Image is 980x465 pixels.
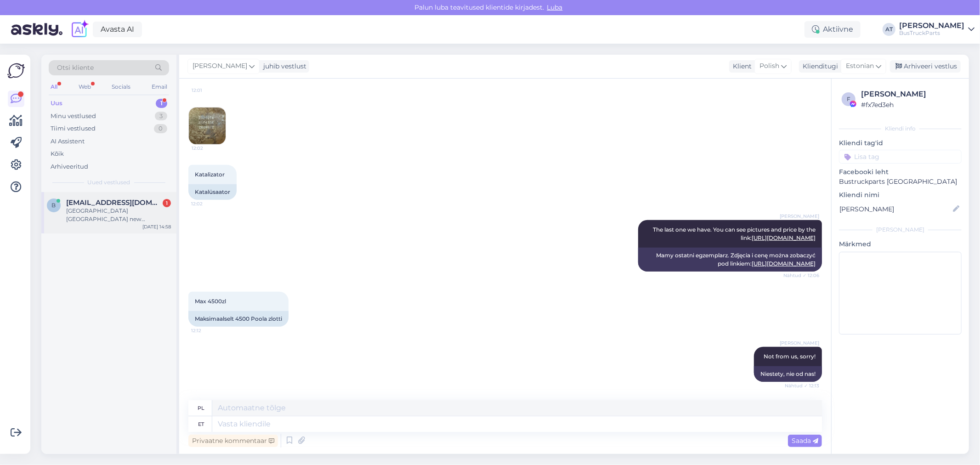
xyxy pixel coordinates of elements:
span: 12:12 [191,327,226,334]
span: f [847,96,850,102]
span: Otsi kliente [57,63,94,73]
span: Max 4500zl [195,298,226,305]
img: explore-ai [70,20,89,39]
div: Privaatne kommentaar [188,435,278,447]
span: 12:02 [192,145,226,152]
img: Attachment [189,108,226,144]
a: [URL][DOMAIN_NAME] [752,260,816,267]
div: Aktiivne [804,21,861,38]
div: 1 [163,199,171,207]
p: Bustruckparts [GEOGRAPHIC_DATA] [839,177,962,187]
a: Avasta AI [93,22,142,37]
span: Nähtud ✓ 12:13 [785,382,819,389]
div: 0 [154,124,167,133]
div: [GEOGRAPHIC_DATA] [GEOGRAPHIC_DATA] new [STREET_ADDRESS] [66,207,171,223]
span: buffalo3132@gmail.com [66,198,162,207]
span: Nähtud ✓ 12:06 [783,272,819,279]
div: AT [883,23,895,36]
p: Kliendi nimi [839,190,962,200]
div: Socials [110,81,132,93]
div: Web [77,81,93,93]
span: 12:01 [192,87,226,94]
span: The last one we have. You can see pictures and price by the link: [653,226,817,241]
div: [PERSON_NAME] [861,89,959,100]
span: Uued vestlused [88,178,130,187]
div: Email [150,81,169,93]
div: [PERSON_NAME] [899,22,964,29]
span: Katalizator [195,171,225,178]
div: AI Assistent [51,137,85,146]
div: BusTruckParts [899,29,964,37]
div: 1 [156,99,167,108]
a: [PERSON_NAME]BusTruckParts [899,22,974,37]
span: b [52,202,56,209]
p: Facebooki leht [839,167,962,177]
div: pl [198,400,204,416]
input: Lisa nimi [839,204,951,214]
div: Mamy ostatni egzemplarz. Zdjęcia i cenę można zobaczyć pod linkiem: [638,248,822,272]
span: Luba [544,3,566,11]
div: Kliendi info [839,125,962,133]
div: Niestety, nie od nas! [754,366,822,382]
img: Askly Logo [7,62,25,79]
span: [PERSON_NAME] [780,340,819,346]
div: Arhiveeritud [51,162,88,171]
div: Katalüsaator [188,184,237,200]
div: Kõik [51,149,64,159]
span: Saada [792,437,818,445]
div: Klienditugi [799,62,838,71]
div: Uus [51,99,62,108]
div: Tiimi vestlused [51,124,96,133]
div: [PERSON_NAME] [839,226,962,234]
div: et [198,416,204,432]
span: Not from us, sorry! [764,353,816,360]
span: Estonian [846,61,874,71]
div: Klient [729,62,752,71]
p: Märkmed [839,239,962,249]
div: juhib vestlust [260,62,306,71]
a: [URL][DOMAIN_NAME] [752,234,816,241]
div: 3 [155,112,167,121]
div: Minu vestlused [51,112,96,121]
span: Polish [759,61,779,71]
div: Maksimaalselt 4500 Poola zlotti [188,311,289,327]
div: # fx7ed3eh [861,100,959,110]
span: [PERSON_NAME] [780,213,819,220]
div: All [49,81,59,93]
p: Kliendi tag'id [839,138,962,148]
div: Arhiveeri vestlus [890,60,961,73]
span: [PERSON_NAME] [193,61,247,71]
input: Lisa tag [839,150,962,164]
span: 12:02 [191,200,226,207]
div: [DATE] 14:58 [142,223,171,230]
